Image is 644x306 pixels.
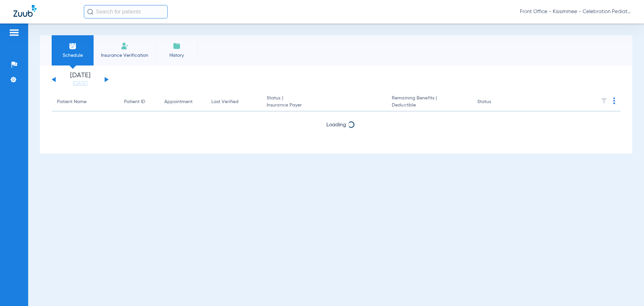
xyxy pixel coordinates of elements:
[161,52,193,59] span: History
[13,5,37,17] img: Zuub Logo
[60,72,100,87] li: [DATE]
[84,5,168,18] input: Search for patients
[124,98,145,105] div: Patient ID
[57,98,87,105] div: Patient Name
[211,98,238,105] div: Last Verified
[326,122,346,128] span: Loading
[173,42,181,50] img: History
[99,52,151,59] span: Insurance Verification
[87,9,93,15] img: Search Icon
[124,98,154,105] div: Patient ID
[386,93,472,112] th: Remaining Benefits |
[211,98,256,105] div: Last Verified
[267,102,381,109] span: Insurance Payer
[520,8,631,15] span: Front Office - Kissimmee - Celebration Pediatric Dentistry
[57,52,89,59] span: Schedule
[472,93,517,112] th: Status
[121,42,129,50] img: Manual Insurance Verification
[164,98,201,105] div: Appointment
[69,42,77,50] img: Schedule
[392,102,466,109] span: Deductible
[164,98,193,105] div: Appointment
[57,98,113,105] div: Patient Name
[613,97,615,104] img: group-dot-blue.svg
[60,80,100,87] a: [DATE]
[9,29,19,37] img: hamburger-icon
[261,93,386,112] th: Status |
[601,97,607,104] img: filter.svg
